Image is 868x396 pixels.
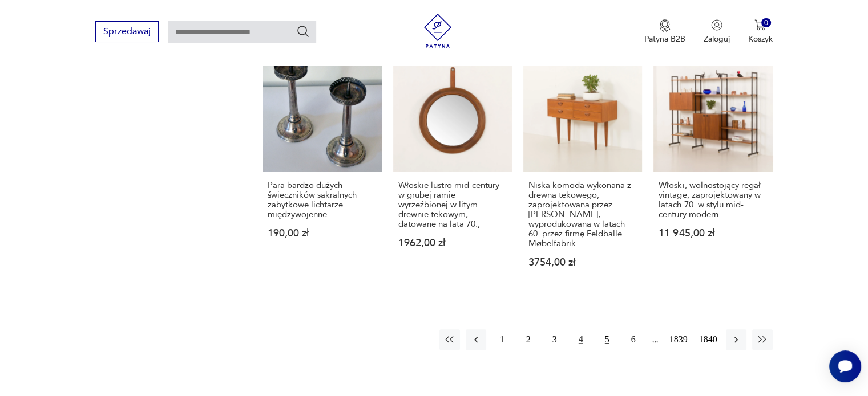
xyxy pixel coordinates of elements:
[659,181,767,219] h3: Włoski, wolnostojący regał vintage, zaprojektowany w latach 70. w stylu mid-century modern.
[398,238,507,248] p: 1962,00 zł
[523,53,642,289] a: Niska komoda wykonana z drewna tekowego, zaprojektowana przez Kaia Kristiansena, wyprodukowana w ...
[597,329,617,350] button: 5
[761,18,771,28] div: 0
[754,19,766,31] img: Ikona koszyka
[528,181,637,248] h3: Niska komoda wykonana z drewna tekowego, zaprojektowana przez [PERSON_NAME], wyprodukowana w lata...
[659,228,767,238] p: 11 945,00 zł
[644,19,685,44] button: Patyna B2B
[296,25,310,38] button: Szukaj
[398,181,507,229] h3: Włoskie lustro mid-century w grubej ramie wyrzeźbionej w litym drewnie tekowym, datowane na lata ...
[544,329,565,350] button: 3
[268,228,376,238] p: 190,00 zł
[653,53,772,289] a: Włoski, wolnostojący regał vintage, zaprojektowany w latach 70. w stylu mid-century modern.Włoski...
[263,53,381,289] a: Para bardzo dużych świeczników sakralnych zabytkowe lichtarze międzywojennePara bardzo dużych świ...
[704,19,730,44] button: Zaloguj
[492,329,512,350] button: 1
[268,181,376,219] h3: Para bardzo dużych świeczników sakralnych zabytkowe lichtarze międzywojenne
[644,34,685,44] p: Patyna B2B
[518,329,539,350] button: 2
[95,21,159,42] button: Sprzedawaj
[659,19,671,32] img: Ikona medalu
[571,329,591,350] button: 4
[748,34,773,44] p: Koszyk
[829,350,861,382] iframe: Smartsupp widget button
[623,329,644,350] button: 6
[421,14,455,48] img: Patyna - sklep z meblami i dekoracjami vintage
[393,53,512,289] a: Włoskie lustro mid-century w grubej ramie wyrzeźbionej w litym drewnie tekowym, datowane na lata ...
[528,258,637,267] p: 3754,00 zł
[644,19,685,44] a: Ikona medaluPatyna B2B
[748,19,773,44] button: 0Koszyk
[696,329,720,350] button: 1840
[667,329,691,350] button: 1839
[711,19,722,31] img: Ikonka użytkownika
[95,28,159,36] a: Sprzedawaj
[704,34,730,44] p: Zaloguj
